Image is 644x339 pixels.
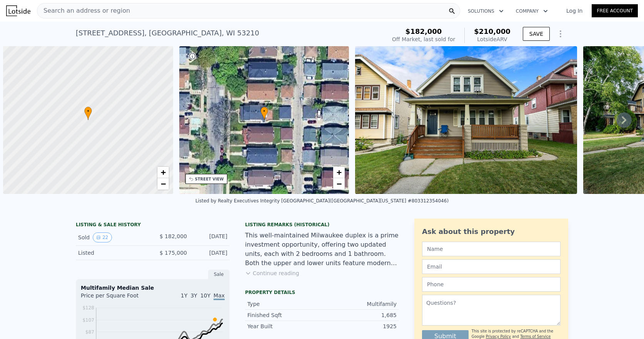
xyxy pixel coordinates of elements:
div: Off Market, last sold for [392,35,455,43]
span: $182,000 [405,27,442,35]
img: Sale: 152682778 Parcel: 122924658 [355,46,577,194]
div: Price per Square Foot [81,292,153,304]
a: Zoom in [157,167,169,178]
span: • [260,108,268,115]
button: View historical data [93,232,112,242]
div: Listed by Realty Executives Integrity [GEOGRAPHIC_DATA] ([GEOGRAPHIC_DATA][US_STATE] #803312354046) [195,198,449,204]
span: − [337,179,342,189]
span: 1Y [181,292,187,299]
div: Multifamily Median Sale [81,284,225,292]
a: Terms of Service [520,334,551,339]
button: SAVE [523,27,550,41]
a: Privacy Policy [486,334,511,339]
input: Name [422,242,561,256]
button: Show Options [553,26,568,42]
div: Listed [78,249,147,257]
div: • [260,107,268,120]
div: This well-maintained Milwaukee duplex is a prime investment opportunity, offering two updated uni... [245,231,399,268]
div: Finished Sqft [247,311,322,319]
div: Year Built [247,322,322,330]
div: [STREET_ADDRESS] , [GEOGRAPHIC_DATA] , WI 53210 [76,28,259,38]
span: 3Y [190,292,197,299]
a: Zoom out [157,178,169,190]
div: Multifamily [322,300,397,308]
div: • [84,107,92,120]
div: [DATE] [193,232,227,242]
span: + [160,167,165,177]
button: Company [510,4,554,18]
div: 1,685 [322,311,397,319]
input: Phone [422,277,561,292]
span: 10Y [200,292,210,299]
span: $210,000 [474,27,511,35]
div: Property details [245,289,399,296]
a: Free Account [592,4,638,17]
span: $ 182,000 [160,233,187,239]
tspan: $107 [82,317,94,323]
tspan: $128 [82,305,94,311]
div: [DATE] [193,249,227,257]
button: Solutions [462,4,510,18]
div: Sold [78,232,147,242]
img: Lotside [6,5,30,16]
div: Sale [208,269,230,279]
div: Type [247,300,322,308]
div: LISTING & SALE HISTORY [76,222,230,229]
input: Email [422,259,561,274]
a: Zoom out [333,178,345,190]
div: Lotside ARV [474,35,511,43]
span: • [84,108,92,115]
a: Log In [557,7,592,15]
div: Ask about this property [422,226,561,237]
button: Continue reading [245,269,299,277]
span: Max [214,292,225,300]
a: Zoom in [333,167,345,178]
span: − [160,179,165,189]
div: 1925 [322,322,397,330]
div: Listing Remarks (Historical) [245,222,399,228]
span: $ 175,000 [160,250,187,256]
span: + [337,167,342,177]
div: STREET VIEW [195,176,224,182]
tspan: $87 [85,329,94,335]
span: Search an address or region [37,6,130,15]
